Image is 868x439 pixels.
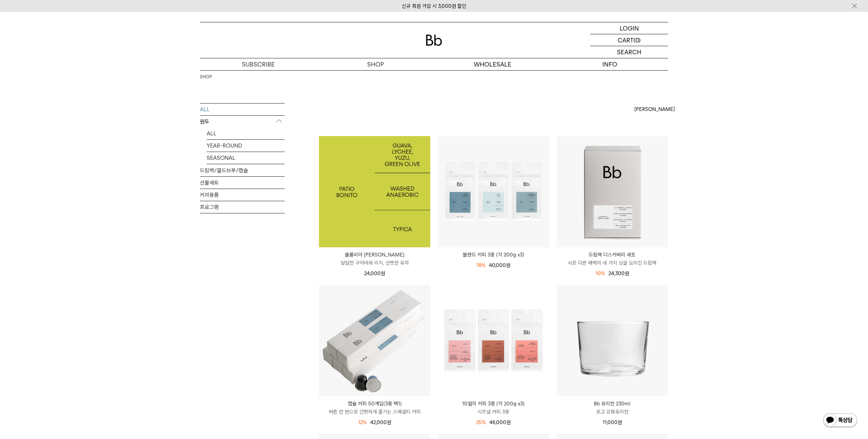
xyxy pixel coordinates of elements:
[476,418,486,426] div: 25%
[434,58,551,70] p: WHOLESALE
[319,285,430,396] img: 캡슐 커피 50개입(3종 택1)
[438,136,549,247] img: 블렌드 커피 3종 (각 200g x3)
[200,58,317,70] a: SUBSCRIBE
[319,251,430,267] a: 콜롬비아 [PERSON_NAME] 달달한 구아바와 리치, 산뜻한 유자
[200,165,285,176] a: 드립백/콜드브루/캡슐
[608,270,629,276] span: 24,300
[617,46,641,58] p: SEARCH
[319,400,430,408] p: 캡슐 커피 50개입(3종 택1)
[438,251,549,259] a: 블렌드 커피 3종 (각 200g x3)
[506,419,511,425] span: 원
[319,251,430,259] p: 콜롬비아 [PERSON_NAME]
[207,128,285,139] a: ALL
[200,189,285,201] a: 커피용품
[319,136,430,247] img: 1000001276_add2_03.jpg
[402,3,466,9] a: 신규 회원 가입 시 3,000원 할인
[618,419,622,425] span: 원
[319,400,430,416] a: 캡슐 커피 50개입(3종 택1) 버튼 한 번으로 간편하게 즐기는 스페셜티 커피
[319,259,430,267] p: 달달한 구아바와 리치, 산뜻한 유자
[319,136,430,247] a: 콜롬비아 파티오 보니토
[207,152,285,164] a: SEASONAL
[207,140,285,152] a: YEAR-ROUND
[556,259,668,267] p: 서로 다른 매력의 네 가지 싱글 오리진 드립백
[556,136,668,247] img: 드립백 디스커버리 세트
[200,74,212,80] a: SHOP
[200,201,285,213] a: 프로그램
[556,251,668,259] p: 드립백 디스커버리 세트
[438,400,549,408] p: 10월의 커피 3종 (각 200g x3)
[438,408,549,416] p: 시즈널 커피 3종
[823,413,858,429] img: 카카오톡 채널 1:1 채팅 버튼
[387,419,391,425] span: 원
[556,251,668,267] a: 드립백 디스커버리 세트 서로 다른 매력의 네 가지 싱글 오리진 드립백
[551,58,668,70] p: INFO
[438,285,549,396] img: 10월의 커피 3종 (각 200g x3)
[381,270,385,276] span: 원
[317,58,434,70] a: SHOP
[590,22,668,34] a: LOGIN
[426,35,442,46] img: 로고
[603,419,622,425] span: 11,000
[556,400,668,416] a: Bb 유리잔 230ml 로고 강화유리잔
[370,419,391,425] span: 42,000
[556,400,668,408] p: Bb 유리잔 230ml
[596,269,605,278] div: 10%
[625,270,629,276] span: 원
[200,116,285,128] p: 원두
[556,285,668,396] img: Bb 유리잔 230ml
[319,408,430,416] p: 버튼 한 번으로 간편하게 즐기는 스페셜티 커피
[556,408,668,416] p: 로고 강화유리잔
[620,22,639,34] p: LOGIN
[438,400,549,416] a: 10월의 커피 3종 (각 200g x3) 시즈널 커피 3종
[200,103,285,115] a: ALL
[476,261,486,269] div: 18%
[634,34,641,46] p: (0)
[634,105,675,113] span: [PERSON_NAME]
[489,419,511,425] span: 46,000
[506,262,510,268] span: 원
[200,177,285,189] a: 선물세트
[590,34,668,46] a: CART (0)
[364,270,385,276] span: 24,000
[489,262,510,268] span: 40,000
[618,34,634,46] p: CART
[358,418,367,426] div: 12%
